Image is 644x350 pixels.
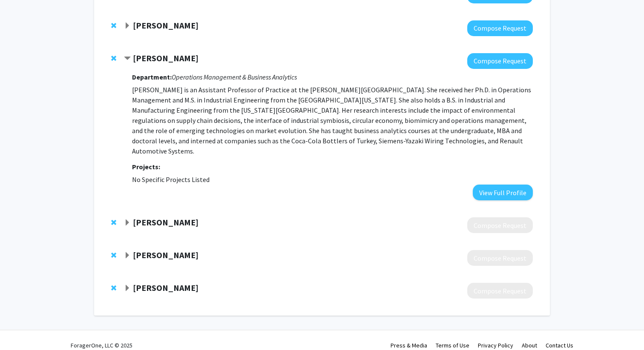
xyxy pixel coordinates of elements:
[391,341,427,349] a: Press & Media
[467,53,533,69] button: Compose Request to Nazli Turken
[132,175,210,184] span: No Specific Projects Listed
[6,312,36,344] iframe: Chat
[546,341,573,349] a: Contact Us
[124,285,131,292] span: Expand Radamés Cordero Bookmark
[172,73,297,81] i: Operations Management & Business Analytics
[132,73,172,81] strong: Department:
[522,341,537,349] a: About
[436,341,469,349] a: Terms of Use
[133,282,198,293] strong: [PERSON_NAME]
[111,55,116,62] span: Remove Nazli Turken from bookmarks
[111,252,116,259] span: Remove Maggie Wear from bookmarks
[124,219,131,226] span: Expand Nicole Labruto Bookmark
[133,20,198,31] strong: [PERSON_NAME]
[111,219,116,226] span: Remove Nicole Labruto from bookmarks
[132,162,160,171] strong: Projects:
[124,55,131,62] span: Contract Nazli Turken Bookmark
[133,250,198,260] strong: [PERSON_NAME]
[111,285,116,291] span: Remove Radamés Cordero from bookmarks
[478,341,513,349] a: Privacy Policy
[124,23,131,29] span: Expand Sanjay Jain Bookmark
[132,85,533,156] p: [PERSON_NAME] is an Assistant Professor of Practice at the [PERSON_NAME][GEOGRAPHIC_DATA]. She re...
[111,22,116,29] span: Remove Sanjay Jain from bookmarks
[133,53,198,63] strong: [PERSON_NAME]
[467,283,533,299] button: Compose Request to Radamés Cordero
[467,20,533,36] button: Compose Request to Sanjay Jain
[133,217,198,228] strong: [PERSON_NAME]
[467,217,533,233] button: Compose Request to Nicole Labruto
[467,250,533,266] button: Compose Request to Maggie Wear
[473,185,533,200] button: View Full Profile
[124,252,131,259] span: Expand Maggie Wear Bookmark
